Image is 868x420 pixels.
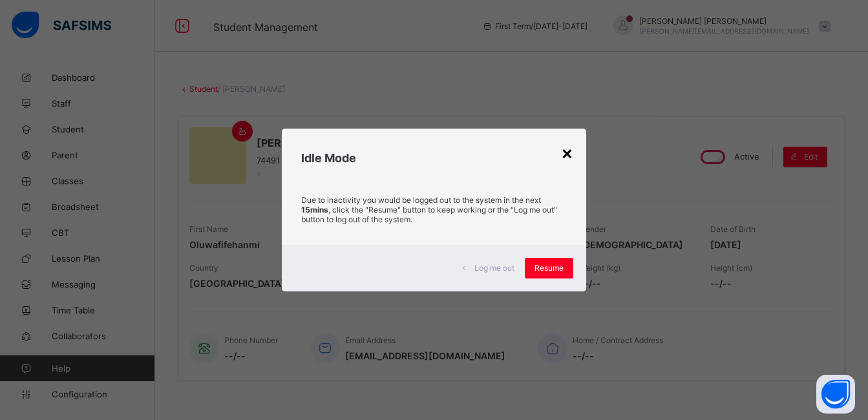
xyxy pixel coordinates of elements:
h2: Idle Mode [301,151,566,165]
div: × [561,142,573,163]
p: Due to inactivity you would be logged out to the system in the next , click the "Resume" button t... [301,195,566,224]
span: Resume [535,263,564,273]
strong: 15mins [301,205,328,215]
span: Log me out [474,263,514,273]
button: Open asap [816,375,855,414]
